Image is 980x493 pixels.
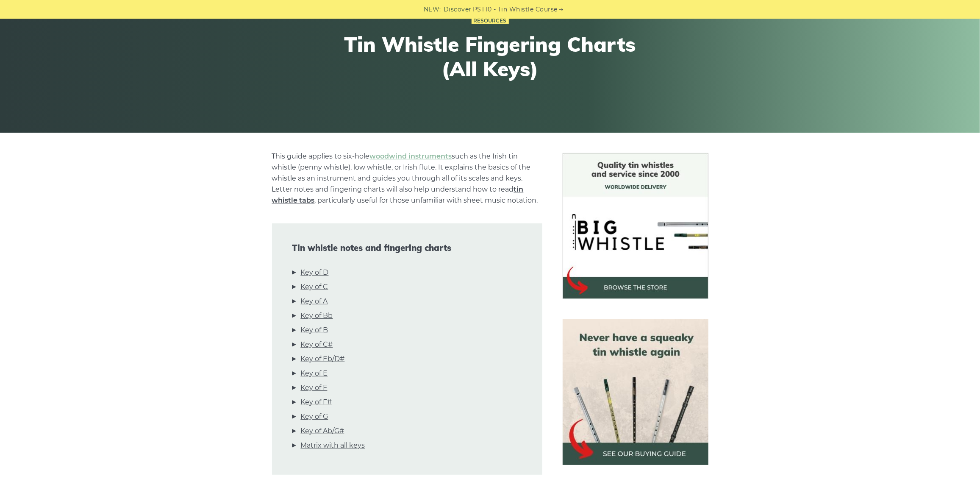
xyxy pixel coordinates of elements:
a: Key of G [301,411,328,422]
a: Key of A [301,296,328,307]
span: NEW: [424,5,441,14]
p: This guide applies to six-hole such as the Irish tin whistle (penny whistle), low whistle, or Iri... [272,151,542,206]
a: woodwind instruments [370,152,452,160]
a: Key of B [301,325,328,336]
a: Resources [472,17,509,24]
a: Key of F [301,382,328,393]
img: BigWhistle Tin Whistle Store [563,153,708,299]
a: Key of Eb/D# [301,354,345,365]
a: Key of C# [301,339,333,350]
a: Key of D [301,267,329,278]
img: tin whistle buying guide [563,319,708,465]
a: Key of Ab/G# [301,426,344,437]
a: Key of E [301,368,328,379]
a: Key of F# [301,397,332,408]
a: Key of Bb [301,310,333,321]
h1: Tin Whistle Fingering Charts (All Keys) [334,32,646,81]
span: Tin whistle notes and fingering charts [292,243,522,253]
span: Discover [444,5,472,14]
a: Key of C [301,281,328,292]
a: PST10 - Tin Whistle Course [473,5,558,14]
a: Matrix with all keys [301,440,365,451]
